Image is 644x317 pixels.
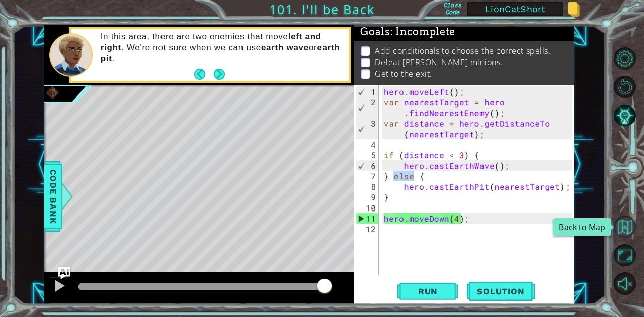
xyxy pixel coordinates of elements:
[467,286,534,296] span: Solution
[101,31,342,64] p: In this area, there are two enemies that move . We're not sure when we can use or .
[49,277,69,297] button: Ctrl + P: Play
[214,69,225,80] button: Next
[356,160,379,171] div: 6
[356,181,379,192] div: 8
[467,280,534,302] button: Solution
[44,85,60,101] img: Image for 6113a193fd61bb00264c49c0
[397,280,458,302] button: Shift+Enter: Run current code.
[356,118,379,139] div: 3
[356,97,379,118] div: 2
[375,68,432,79] p: Get to the exit.
[356,86,379,97] div: 1
[614,244,636,266] button: Maximize Browser
[356,192,379,202] div: 9
[356,213,379,224] div: 11
[614,272,636,294] button: Unmute
[356,150,379,160] div: 5
[375,57,503,68] p: Defeat [PERSON_NAME] minions.
[375,45,550,56] p: Add conditionals to choose the correct spells.
[568,2,580,17] img: Copy class code
[58,267,70,279] button: Ask AI
[442,2,463,16] label: Class Code
[614,76,636,98] button: Restart Level
[615,213,644,241] a: Back to Map
[614,104,636,127] button: AI Hint
[614,216,636,238] button: Back to Map
[356,171,379,181] div: 7
[360,26,455,38] span: Goals
[194,69,214,80] button: Back
[356,139,379,150] div: 4
[261,43,309,52] strong: earth wave
[614,47,636,69] button: Level Options
[553,218,611,236] div: Back to Map
[356,224,379,234] div: 12
[356,202,379,213] div: 10
[390,26,455,38] span: : Incomplete
[408,286,448,296] span: Run
[45,165,61,227] span: Code Bank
